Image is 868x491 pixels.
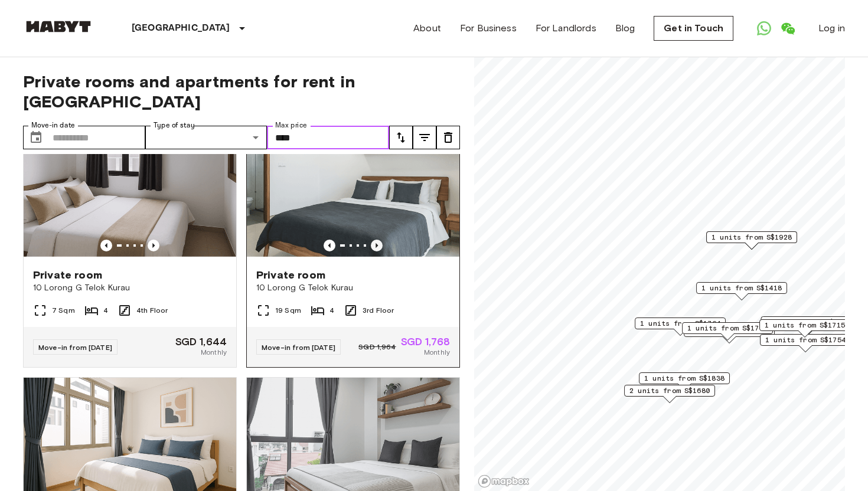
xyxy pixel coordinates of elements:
div: Map marker [624,385,715,403]
div: Map marker [682,322,773,341]
span: 7 Sqm [52,305,75,316]
a: Open WeChat [776,17,800,40]
button: Previous image [324,240,335,251]
a: Get in Touch [654,16,733,41]
button: tune [389,126,413,149]
span: Monthly [424,347,450,358]
span: 4 [103,305,108,316]
span: Private room [256,268,325,282]
button: Previous image [371,240,383,251]
a: Mapbox logo [478,474,530,488]
span: Move-in from [DATE] [38,343,112,352]
a: Blog [615,21,635,35]
a: Marketing picture of unit SG-01-029-003-01Previous imagePrevious imagePrivate room10 Lorong G Tel... [246,116,460,368]
span: Private rooms and apartments for rent in [GEOGRAPHIC_DATA] [23,71,460,112]
span: 3rd Floor [363,305,394,316]
label: Type of stay [154,120,195,130]
span: SGD 1,964 [358,342,396,352]
div: Map marker [760,334,851,352]
a: About [413,21,441,35]
div: Map marker [639,372,730,391]
span: Private room [33,268,102,282]
button: Previous image [100,240,112,251]
span: 19 Sqm [275,305,301,316]
a: For Landlords [536,21,596,35]
span: 4 [329,305,334,316]
span: 1 units from S$1701 [687,323,768,333]
span: 4th Floor [136,305,168,316]
span: 1 units from S$1928 [712,232,792,243]
a: Open WhatsApp [752,17,776,40]
span: 10 Lorong G Telok Kurau [256,282,450,294]
span: Monthly [201,347,227,358]
div: Map marker [635,317,726,336]
span: 1 units from S$1418 [701,283,782,293]
button: tune [436,126,460,149]
a: For Business [460,21,517,35]
p: [GEOGRAPHIC_DATA] [132,21,230,35]
img: Marketing picture of unit SG-01-029-003-01 [247,117,459,258]
button: Previous image [148,240,159,251]
a: Marketing picture of unit SG-01-029-006-04Previous imagePrevious imagePrivate room10 Lorong G Tel... [23,116,237,368]
span: 10 Lorong G Telok Kurau [33,282,227,294]
span: 1 units from S$1715 [765,320,845,330]
div: Map marker [759,319,850,338]
span: Move-in from [DATE] [262,343,335,352]
span: 1 units from S$1838 [644,373,725,384]
span: 2 units from S$1680 [629,385,710,396]
img: Marketing picture of unit SG-01-029-006-04 [24,117,236,258]
span: SGD 1,768 [401,336,450,347]
span: 1 units from S$1754 [765,335,846,345]
span: 17 units from S$1480 [766,317,850,328]
label: Max price [275,120,307,130]
div: Map marker [706,231,797,250]
label: Move-in date [31,120,75,130]
img: Habyt [23,21,94,32]
span: SGD 1,644 [175,336,227,347]
span: 1 units from S$1764 [640,318,720,329]
button: Choose date [24,126,48,149]
div: Map marker [696,282,787,300]
a: Log in [818,21,845,35]
div: Map marker [761,316,856,335]
button: tune [413,126,436,149]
